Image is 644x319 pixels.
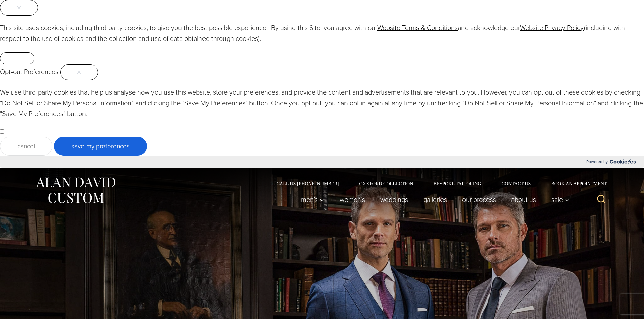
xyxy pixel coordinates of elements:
span: Men’s [301,196,325,203]
button: Close [60,64,98,80]
a: Contact Us [492,181,541,186]
img: Alan David Custom [35,175,116,205]
nav: Secondary Navigation [266,181,610,186]
a: Women’s [332,193,373,206]
img: Close [17,6,21,9]
span: Sale [551,196,570,203]
a: Website Terms & Conditions [377,23,458,33]
a: Our Process [454,193,503,206]
a: About Us [503,193,544,206]
a: Website Privacy Policy [520,23,584,33]
button: Save My Preferences [54,137,147,156]
a: Galleries [415,193,454,206]
img: Cookieyes logo [610,159,636,164]
a: Book an Appointment [541,181,609,186]
img: Close [77,71,81,74]
a: Oxxford Collection [349,181,423,186]
a: Call Us [PHONE_NUMBER] [266,181,349,186]
button: View Search Form [593,191,610,208]
a: Bespoke Tailoring [423,181,491,186]
nav: Primary Navigation [293,193,573,206]
a: weddings [373,193,415,206]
